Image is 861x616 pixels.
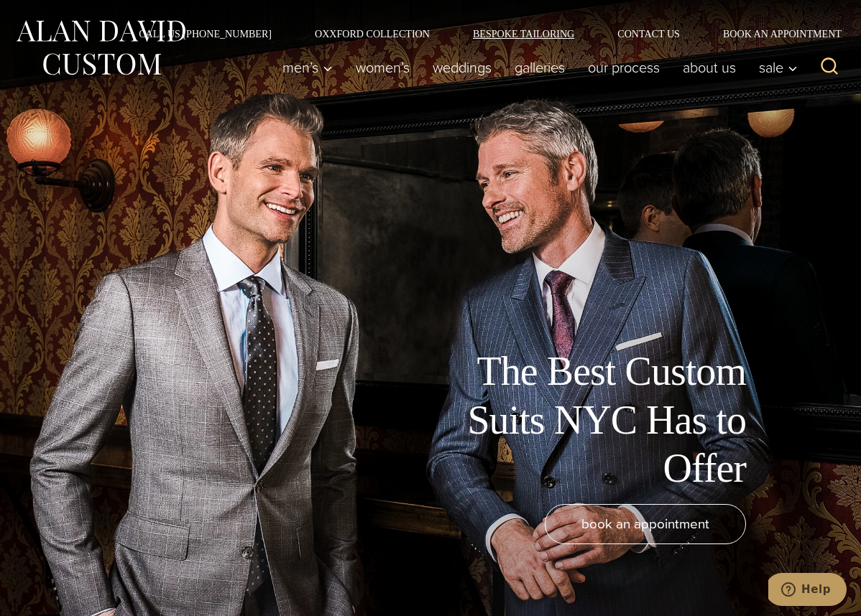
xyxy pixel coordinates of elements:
[451,29,596,39] a: Bespoke Tailoring
[423,347,746,493] h1: The Best Custom Suits NYC Has to Offer
[14,16,187,80] img: Alan David Custom
[812,50,847,85] button: View Search Form
[117,29,847,39] nav: Secondary Navigation
[271,53,344,82] button: Men’s sub menu toggle
[671,53,747,82] a: About Us
[293,29,451,39] a: Oxxford Collection
[545,504,746,544] a: book an appointment
[596,29,701,39] a: Contact Us
[344,53,421,82] a: Women’s
[747,53,805,82] button: Sale sub menu toggle
[503,53,576,82] a: Galleries
[271,53,805,82] nav: Primary Navigation
[117,29,293,39] a: Call Us [PHONE_NUMBER]
[421,53,503,82] a: weddings
[768,573,847,609] iframe: Opens a widget where you can chat to one of our agents
[576,53,671,82] a: Our Process
[581,513,709,534] span: book an appointment
[701,29,847,39] a: Book an Appointment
